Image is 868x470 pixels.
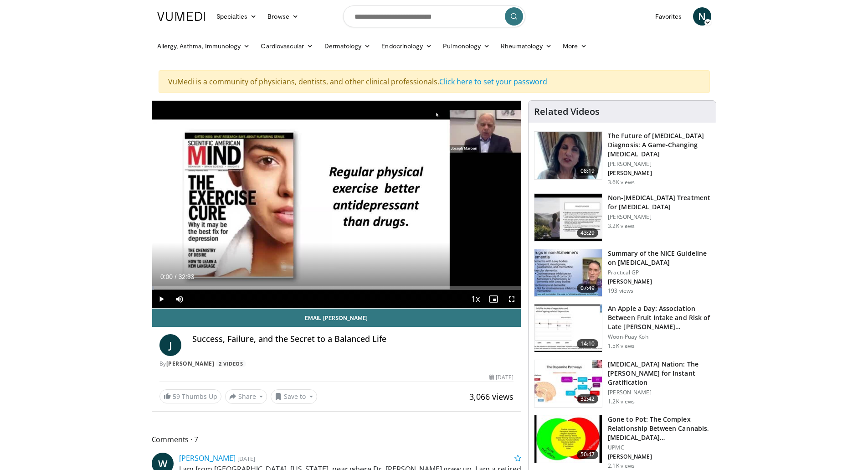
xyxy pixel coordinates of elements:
a: 2 Videos [216,360,246,367]
p: 3.2K views [608,222,635,230]
p: 1.2K views [608,398,635,405]
h3: An Apple a Day: Association Between Fruit Intake and Risk of Late [PERSON_NAME]… [608,304,710,331]
a: 08:19 The Future of [MEDICAL_DATA] Diagnosis: A Game-Changing [MEDICAL_DATA] [PERSON_NAME] [PERSO... [534,131,710,186]
a: 59 Thumbs Up [159,389,221,403]
div: Progress Bar [152,286,521,290]
span: 0:00 [160,273,173,280]
span: Comments 7 [152,434,522,445]
h4: Success, Failure, and the Secret to a Balanced Life [192,334,514,344]
span: 50:47 [577,450,599,459]
h3: The Future of [MEDICAL_DATA] Diagnosis: A Game-Changing [MEDICAL_DATA] [608,131,710,159]
a: Allergy, Asthma, Immunology [152,37,256,55]
p: [PERSON_NAME] [608,213,710,221]
a: Specialties [211,7,262,26]
a: J [159,334,181,356]
a: 50:47 Gone to Pot: The Complex Relationship Between Cannabis, [MEDICAL_DATA]… UPMC [PERSON_NAME] ... [534,415,710,470]
h4: Related Videos [534,106,600,117]
h3: Summary of the NICE Guideline on [MEDICAL_DATA] [608,249,710,267]
img: 0fb96a29-ee07-42a6-afe7-0422f9702c53.150x105_q85_crop-smart_upscale.jpg [534,305,602,352]
a: Favorites [650,7,688,26]
span: 32:42 [577,394,599,403]
p: [PERSON_NAME] [608,278,710,285]
a: 14:10 An Apple a Day: Association Between Fruit Intake and Risk of Late [PERSON_NAME]… Woon-Puay ... [534,304,710,352]
a: Rheumatology [495,37,557,55]
p: 1.5K views [608,342,635,350]
p: [PERSON_NAME] [608,453,710,460]
img: 8e949c61-8397-4eef-823a-95680e5d1ed1.150x105_q85_crop-smart_upscale.jpg [534,249,602,297]
span: 3,066 views [469,391,514,402]
p: [PERSON_NAME] [608,170,710,177]
a: [PERSON_NAME] [179,453,236,463]
button: Mute [170,290,189,308]
img: eb9441ca-a77b-433d-ba99-36af7bbe84ad.150x105_q85_crop-smart_upscale.jpg [534,194,602,241]
div: By [159,360,514,368]
p: Practical GP [608,269,710,276]
h3: Non-[MEDICAL_DATA] Treatment for [MEDICAL_DATA] [608,193,710,212]
button: Save to [271,389,317,404]
span: 08:19 [577,166,599,176]
img: 045704c6-c23c-49b4-a046-65a12fb74f3a.150x105_q85_crop-smart_upscale.jpg [534,415,602,463]
button: Fullscreen [503,290,521,308]
div: [DATE] [489,373,514,382]
input: Search topics, interventions [343,5,525,27]
p: 193 views [608,287,633,294]
img: 5773f076-af47-4b25-9313-17a31d41bb95.150x105_q85_crop-smart_upscale.jpg [534,132,602,179]
small: [DATE] [237,455,255,463]
span: 43:29 [577,228,599,238]
button: Share [225,389,267,404]
a: Endocrinology [376,37,437,55]
button: Play [152,290,170,308]
a: 32:42 [MEDICAL_DATA] Nation: The [PERSON_NAME] for Instant Gratification [PERSON_NAME] 1.2K views [534,360,710,408]
p: Woon-Puay Koh [608,333,710,341]
a: Cardiovascular [255,37,318,55]
a: 43:29 Non-[MEDICAL_DATA] Treatment for [MEDICAL_DATA] [PERSON_NAME] 3.2K views [534,193,710,242]
a: [PERSON_NAME] [166,360,215,367]
div: VuMedi is a community of physicians, dentists, and other clinical professionals. [159,70,710,93]
span: / [175,273,177,280]
span: 14:10 [577,339,599,348]
p: UPMC [608,444,710,451]
video-js: Video Player [152,101,521,309]
img: 8c144ef5-ad01-46b8-bbf2-304ffe1f6934.150x105_q85_crop-smart_upscale.jpg [534,360,602,408]
img: VuMedi Logo [157,12,205,21]
a: 07:49 Summary of the NICE Guideline on [MEDICAL_DATA] Practical GP [PERSON_NAME] 193 views [534,249,710,297]
button: Enable picture-in-picture mode [484,290,503,308]
a: N [693,7,711,26]
span: 32:33 [178,273,194,280]
h3: [MEDICAL_DATA] Nation: The [PERSON_NAME] for Instant Gratification [608,360,710,387]
a: More [557,37,592,55]
a: Browse [262,7,304,26]
p: 3.6K views [608,179,635,186]
span: 59 [173,392,180,401]
p: [PERSON_NAME] [608,160,710,168]
a: Pulmonology [437,37,495,55]
p: [PERSON_NAME] [608,389,710,396]
span: 07:49 [577,284,599,293]
button: Playback Rate [466,290,484,308]
a: Email [PERSON_NAME] [152,309,521,327]
h3: Gone to Pot: The Complex Relationship Between Cannabis, [MEDICAL_DATA]… [608,415,710,442]
a: Dermatology [319,37,376,55]
p: 2.1K views [608,462,635,470]
a: Click here to set your password [439,77,547,87]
